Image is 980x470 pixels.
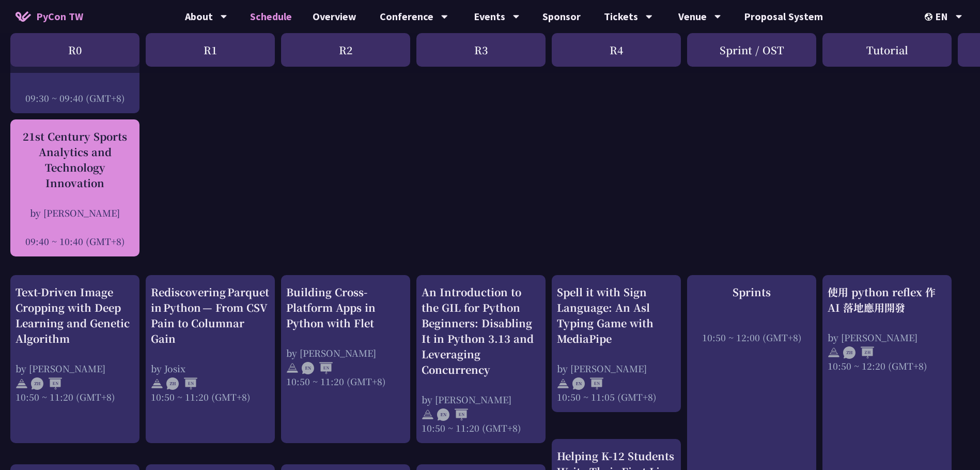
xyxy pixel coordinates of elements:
[15,390,134,403] div: 10:50 ~ 11:20 (GMT+8)
[422,284,540,434] a: An Introduction to the GIL for Python Beginners: Disabling It in Python 3.13 and Leveraging Concu...
[687,33,816,67] div: Sprint / OST
[31,377,62,390] img: ZHEN.371966e.svg
[36,9,83,24] span: PyCon TW
[286,284,405,388] a: Building Cross-Platform Apps in Python with Flet by [PERSON_NAME] 10:50 ~ 11:20 (GMT+8)
[15,206,134,219] div: by [PERSON_NAME]
[151,390,270,403] div: 10:50 ~ 11:20 (GMT+8)
[15,129,134,248] a: 21st Century Sports Analytics and Technology Innovation by [PERSON_NAME] 09:40 ~ 10:40 (GMT+8)
[15,284,134,403] a: Text-Driven Image Cropping with Deep Learning and Genetic Algorithm by [PERSON_NAME] 10:50 ~ 11:2...
[422,408,434,421] img: svg+xml;base64,PHN2ZyB4bWxucz0iaHR0cDovL3d3dy53My5vcmcvMjAwMC9zdmciIHdpZHRoPSIyNCIgaGVpZ2h0PSIyNC...
[828,346,840,359] img: svg+xml;base64,PHN2ZyB4bWxucz0iaHR0cDovL3d3dy53My5vcmcvMjAwMC9zdmciIHdpZHRoPSIyNCIgaGVpZ2h0PSIyNC...
[552,33,681,67] div: R4
[151,284,270,346] div: Rediscovering Parquet in Python — From CSV Pain to Columnar Gain
[5,4,94,29] a: PyCon TW
[557,377,569,390] img: svg+xml;base64,PHN2ZyB4bWxucz0iaHR0cDovL3d3dy53My5vcmcvMjAwMC9zdmciIHdpZHRoPSIyNCIgaGVpZ2h0PSIyNC...
[286,375,405,388] div: 10:50 ~ 11:20 (GMT+8)
[557,362,676,375] div: by [PERSON_NAME]
[15,11,31,22] img: Home icon of PyCon TW 2025
[15,129,134,191] div: 21st Century Sports Analytics and Technology Innovation
[151,377,163,390] img: svg+xml;base64,PHN2ZyB4bWxucz0iaHR0cDovL3d3dy53My5vcmcvMjAwMC9zdmciIHdpZHRoPSIyNCIgaGVpZ2h0PSIyNC...
[925,13,935,21] img: Locale Icon
[166,377,197,390] img: ZHEN.371966e.svg
[828,359,946,372] div: 10:50 ~ 12:20 (GMT+8)
[692,284,811,300] div: Sprints
[843,346,874,359] img: ZHZH.38617ef.svg
[557,284,676,346] div: Spell it with Sign Language: An Asl Typing Game with MediaPipe
[286,284,405,331] div: Building Cross-Platform Apps in Python with Flet
[286,346,405,359] div: by [PERSON_NAME]
[828,284,946,372] a: 使用 python reflex 作 AI 落地應用開發 by [PERSON_NAME] 10:50 ~ 12:20 (GMT+8)
[572,377,603,390] img: ENEN.5a408d1.svg
[146,33,275,67] div: R1
[15,92,134,104] div: 09:30 ~ 09:40 (GMT+8)
[422,284,540,377] div: An Introduction to the GIL for Python Beginners: Disabling It in Python 3.13 and Leveraging Concu...
[151,284,270,403] a: Rediscovering Parquet in Python — From CSV Pain to Columnar Gain by Josix 10:50 ~ 11:20 (GMT+8)
[15,362,134,375] div: by [PERSON_NAME]
[10,33,139,67] div: R0
[692,331,811,344] div: 10:50 ~ 12:00 (GMT+8)
[416,33,546,67] div: R3
[281,33,410,67] div: R2
[557,284,676,403] a: Spell it with Sign Language: An Asl Typing Game with MediaPipe by [PERSON_NAME] 10:50 ~ 11:05 (GM...
[828,331,946,344] div: by [PERSON_NAME]
[422,421,540,434] div: 10:50 ~ 11:20 (GMT+8)
[15,235,134,248] div: 09:40 ~ 10:40 (GMT+8)
[286,362,299,374] img: svg+xml;base64,PHN2ZyB4bWxucz0iaHR0cDovL3d3dy53My5vcmcvMjAwMC9zdmciIHdpZHRoPSIyNCIgaGVpZ2h0PSIyNC...
[15,377,28,390] img: svg+xml;base64,PHN2ZyB4bWxucz0iaHR0cDovL3d3dy53My5vcmcvMjAwMC9zdmciIHdpZHRoPSIyNCIgaGVpZ2h0PSIyNC...
[302,362,333,374] img: ENEN.5a408d1.svg
[557,390,676,403] div: 10:50 ~ 11:05 (GMT+8)
[15,284,134,346] div: Text-Driven Image Cropping with Deep Learning and Genetic Algorithm
[437,408,468,421] img: ENEN.5a408d1.svg
[828,284,946,315] div: 使用 python reflex 作 AI 落地應用開發
[151,362,270,375] div: by Josix
[422,393,540,406] div: by [PERSON_NAME]
[822,33,952,67] div: Tutorial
